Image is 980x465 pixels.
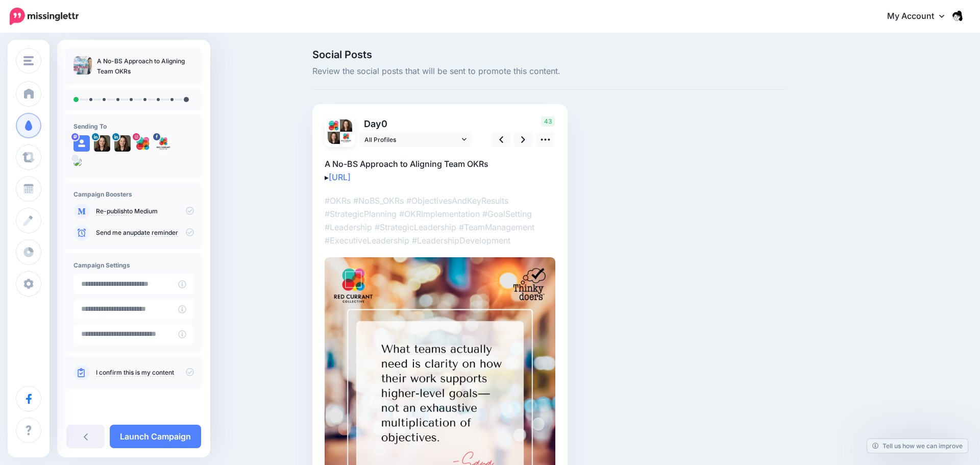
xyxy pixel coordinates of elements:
a: update reminder [130,229,178,237]
p: #OKRs #NoBS_OKRs #ObjectivesAndKeyResults #StrategicPlanning #OKRImplementation #GoalSetting #Lea... [325,194,555,247]
img: 162079404_238686777936684_4336106398136497484_n-bsa127696.jpg [328,119,340,132]
img: 1747708894787-72000.png [114,135,131,152]
a: [URL] [329,172,351,182]
p: Send me an [96,228,194,237]
span: 0 [381,118,387,129]
img: Missinglettr [10,8,79,25]
h4: Campaign Boosters [73,190,194,198]
a: Re-publish [96,207,127,215]
img: 291631333_464809612316939_1702899811763182457_n-bsa127698.png [340,132,352,144]
img: 162079404_238686777936684_4336106398136497484_n-bsa127696.jpg [135,135,151,152]
img: 1747708894787-72000.png [94,135,110,152]
span: Review the social posts that will be sent to promote this content. [312,65,786,78]
h4: Sending To [73,123,194,130]
p: Day [359,116,473,131]
a: All Profiles [359,132,472,147]
p: A No-BS Approach to Aligning Team OKRs ▸ [325,157,555,184]
img: 1747708894787-72000.png [328,132,340,144]
a: I confirm this is my content [96,369,174,377]
a: My Account [877,4,965,29]
img: menu.png [23,56,34,65]
span: All Profiles [364,134,459,145]
p: A No-BS Approach to Aligning Team OKRs [97,56,194,77]
p: to Medium [96,207,194,216]
a: Tell us how we can improve [867,439,968,453]
span: Social Posts [312,50,786,60]
img: b6d0331a8135f1693e98c13a91360f49_thumb.jpg [73,56,92,75]
h4: Campaign Settings [73,261,194,269]
img: user_default_image.png [73,135,90,152]
img: 1747708894787-72000.png [340,119,352,132]
img: 291631333_464809612316939_1702899811763182457_n-bsa127698.png [155,135,171,152]
span: 43 [541,116,555,127]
